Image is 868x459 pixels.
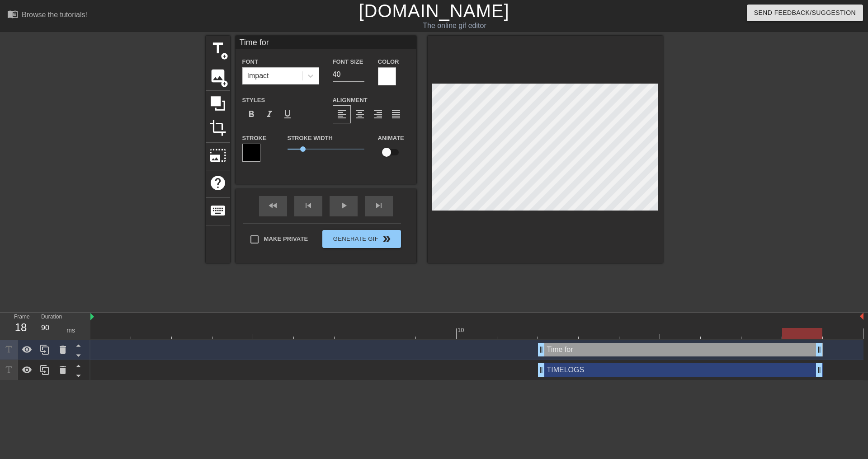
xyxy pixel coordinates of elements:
span: drag_handle [815,365,824,375]
label: Color [378,57,399,66]
span: add_circle [221,80,228,88]
span: format_underline [282,109,293,120]
span: help [209,174,226,192]
span: fast_rewind [268,200,278,211]
img: bound-end.png [860,313,863,320]
span: skip_previous [303,200,314,211]
span: image [209,67,226,84]
label: Stroke Width [288,134,333,143]
span: title [209,40,226,57]
span: play_arrow [338,200,349,211]
div: 10 [458,326,466,335]
span: format_italic [264,109,275,120]
span: format_align_center [354,109,365,120]
span: format_align_justify [391,109,401,120]
div: ms [66,326,75,335]
label: Font Size [333,57,363,66]
div: Impact [247,70,269,81]
span: Send Feedback/Suggestion [754,7,856,19]
a: [DOMAIN_NAME] [359,1,509,21]
div: 18 [14,319,28,336]
span: format_align_left [336,109,347,120]
label: Styles [242,96,265,105]
span: skip_next [373,200,384,211]
button: Send Feedback/Suggestion [747,5,863,21]
span: double_arrow [381,234,392,244]
span: add_circle [221,52,228,60]
span: crop [209,119,226,136]
button: Generate Gif [322,230,401,248]
span: Generate Gif [326,234,397,244]
div: The online gif editor [294,20,615,31]
div: Browse the tutorials! [22,11,87,19]
span: Make Private [264,234,308,244]
label: Stroke [242,134,267,143]
span: format_bold [246,109,257,120]
label: Animate [378,134,404,143]
span: menu_book [7,9,18,19]
label: Alignment [333,96,368,105]
span: photo_size_select_large [209,147,226,164]
span: keyboard [209,202,226,219]
label: Font [242,57,258,66]
a: Browse the tutorials! [7,9,87,23]
span: drag_handle [537,365,546,375]
span: format_align_right [373,109,383,120]
div: Frame [7,313,34,339]
label: Duration [41,314,62,320]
